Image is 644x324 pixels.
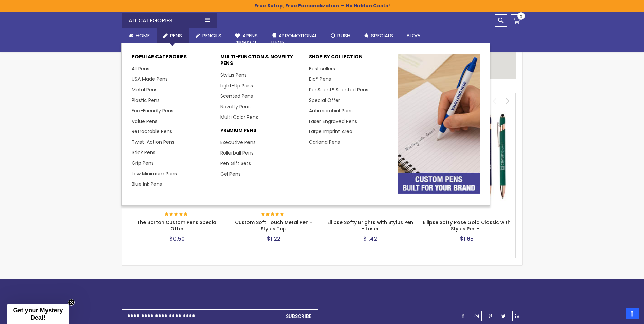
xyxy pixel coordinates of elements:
[122,28,157,43] a: Home
[309,128,352,135] a: Large Imprint Area
[165,212,188,217] div: 100%
[220,160,251,167] a: Pen Gift Sets
[132,76,168,83] a: USA Made Pens
[132,139,174,145] a: Twist-Action Pens
[132,54,214,64] p: Popular Categories
[501,314,506,319] span: twitter
[157,28,189,43] a: Pens
[502,95,514,107] div: next
[264,28,324,50] a: 4PROMOTIONALITEMS
[169,235,185,243] span: $0.50
[132,160,154,166] a: Grip Pens
[261,212,285,217] div: 100%
[228,28,264,50] a: 4Pens4impact
[520,14,522,20] span: 0
[136,32,150,39] span: Home
[220,170,241,177] a: Gel Pens
[235,219,313,232] a: Custom Soft Touch Metal Pen - Stylus Top
[220,103,251,110] a: Novelty Pens
[309,65,335,72] a: Best sellers
[324,28,357,43] a: Rush
[309,139,340,145] a: Garland Pens
[363,235,377,243] span: $1.42
[458,311,468,321] a: facebook
[220,127,302,137] p: Premium Pens
[220,139,256,146] a: Executive Pens
[511,14,522,26] a: 0
[220,93,253,100] a: Scented Pens
[489,314,492,319] span: pinterest
[309,76,331,83] a: Bic® Pens
[132,107,173,114] a: Eco-Friendly Pens
[309,97,340,104] a: Special Offer
[68,299,75,306] button: Close teaser
[357,28,400,43] a: Specials
[220,149,254,156] a: Rollerball Pens
[327,219,413,232] a: Ellipse Softy Brights with Stylus Pen - Laser
[309,54,391,64] p: Shop By Collection
[132,181,162,187] a: Blue Ink Pens
[462,314,464,319] span: facebook
[137,219,218,232] a: The Barton Custom Pens Special Offer
[309,107,353,114] a: Antimicrobial Pens
[626,308,639,319] a: Top
[485,311,495,321] a: pinterest
[189,28,228,43] a: Pencils
[271,32,317,46] span: 4PROMOTIONAL ITEMS
[475,314,479,319] span: instagram
[132,149,155,156] a: Stick Pens
[309,86,368,93] a: PenScent® Scented Pens
[267,235,280,243] span: $1.22
[235,32,258,46] span: 4Pens 4impact
[337,32,350,39] span: Rush
[132,170,177,177] a: Low Minimum Pens
[132,97,160,104] a: Plastic Pens
[499,311,509,321] a: twitter
[7,304,69,324] div: Get your Mystery Deal!Close teaser
[132,65,149,72] a: All Pens
[400,28,427,43] a: Blog
[220,82,253,89] a: Light-Up Pens
[132,128,172,135] a: Retractable Pens
[460,235,474,243] span: $1.65
[132,118,158,125] a: Value Pens
[13,307,63,321] span: Get your Mystery Deal!
[132,86,158,93] a: Metal Pens
[489,95,500,107] div: prev
[472,311,482,321] a: instagram
[398,54,480,193] img: custom-pens
[309,118,357,125] a: Laser Engraved Pens
[286,313,311,320] span: Subscribe
[220,114,258,121] a: Multi Color Pens
[202,32,221,39] span: Pencils
[220,54,302,70] p: Multi-Function & Novelty Pens
[279,309,318,323] button: Subscribe
[170,32,182,39] span: Pens
[220,72,247,78] a: Stylus Pens
[512,311,522,321] a: linkedin
[515,314,519,319] span: linkedin
[407,32,420,39] span: Blog
[371,32,393,39] span: Specials
[122,13,217,28] div: All Categories
[423,219,511,232] a: Ellipse Softy Rose Gold Classic with Stylus Pen -…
